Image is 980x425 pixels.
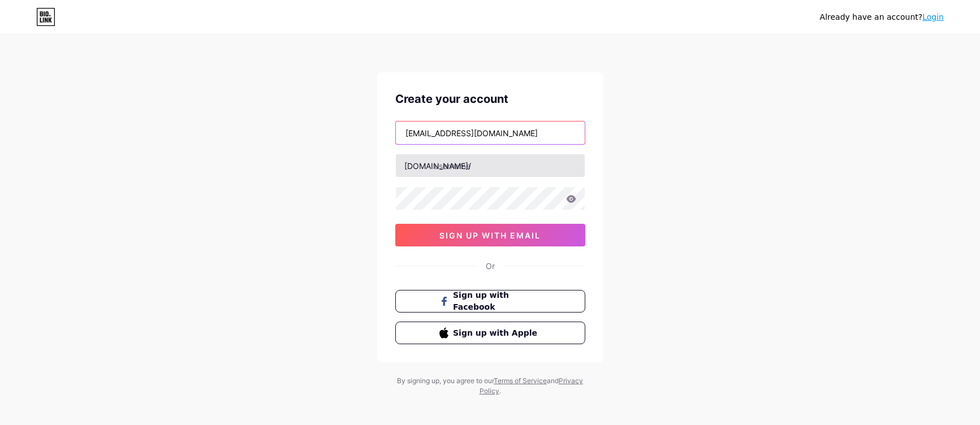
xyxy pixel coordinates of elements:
div: Or [486,260,495,272]
span: Sign up with Facebook [453,289,541,313]
span: sign up with email [439,231,541,240]
div: By signing up, you agree to our and . [394,376,586,396]
div: Already have an account? [820,11,944,23]
button: sign up with email [395,224,585,246]
a: Terms of Service [494,376,547,385]
div: Create your account [395,90,585,107]
button: Sign up with Apple [395,322,585,344]
input: Email [396,122,585,144]
input: username [396,154,585,177]
button: Sign up with Facebook [395,290,585,313]
a: Login [922,12,944,21]
span: Sign up with Apple [453,327,541,339]
div: [DOMAIN_NAME]/ [404,160,471,172]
